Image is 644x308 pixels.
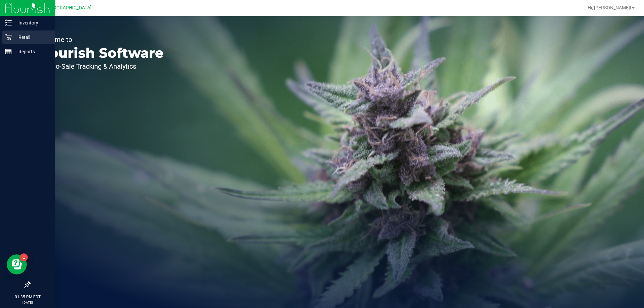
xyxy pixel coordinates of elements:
[36,36,164,43] p: Welcome to
[46,5,92,11] span: [GEOGRAPHIC_DATA]
[5,48,12,55] inline-svg: Reports
[7,254,27,274] iframe: Resource center
[12,19,52,27] p: Inventory
[3,294,52,300] p: 01:35 PM EDT
[36,46,164,60] p: Flourish Software
[36,63,164,70] p: Seed-to-Sale Tracking & Analytics
[12,33,52,41] p: Retail
[5,34,12,41] inline-svg: Retail
[3,300,52,305] p: [DATE]
[588,5,631,10] span: Hi, [PERSON_NAME]!
[5,19,12,26] inline-svg: Inventory
[12,48,52,56] p: Reports
[20,253,28,261] iframe: Resource center unread badge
